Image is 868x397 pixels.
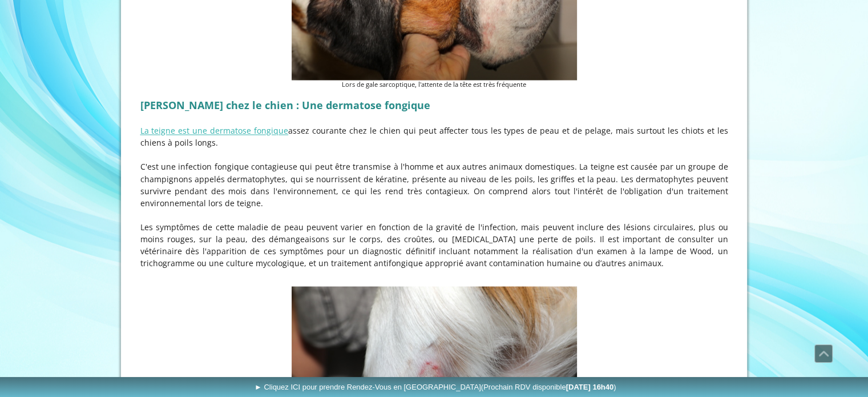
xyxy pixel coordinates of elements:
p: C'est une infection fongique contagieuse qui peut être transmise à l'homme et aux autres animaux ... [140,161,728,208]
strong: [PERSON_NAME] chez le chien : Une dermatose fongique [140,98,430,112]
span: ► Cliquez ICI pour prendre Rendez-Vous en [GEOGRAPHIC_DATA] [255,383,616,391]
span: (Prochain RDV disponible ) [481,383,616,391]
a: Défiler vers le haut [814,344,833,363]
b: [DATE] 16h40 [566,383,614,391]
p: assez courante chez le chien qui peut affecter tous les types de peau et de pelage, mais surtout ... [140,125,728,149]
span: Défiler vers le haut [815,345,832,362]
a: La teigne est une dermatose fongique [140,125,289,136]
figcaption: Lors de gale sarcoptique, l'attente de la tête est très fréquente [292,80,577,90]
p: Les symptômes de cette maladie de peau peuvent varier en fonction de la gravité de l'infection, m... [140,220,728,268]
